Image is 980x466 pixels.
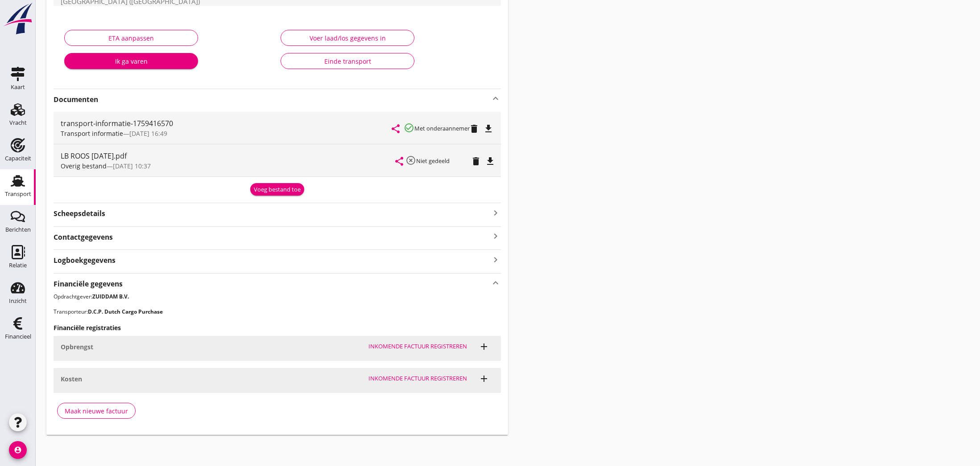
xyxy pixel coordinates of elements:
[490,93,501,104] i: keyboard_arrow_up
[129,129,167,138] span: [DATE] 16:49
[61,118,392,129] div: transport-informatie-1759416570
[479,373,489,384] i: add
[281,30,414,46] button: Voer laad/los gegevens in
[54,94,490,105] strong: Documenten
[250,183,304,196] button: Voeg bestand toe
[9,298,27,304] div: Inzicht
[54,308,501,316] p: Transporteur:
[281,53,414,69] button: Einde transport
[113,162,151,170] span: [DATE] 10:37
[5,334,31,339] div: Financieel
[5,155,31,161] div: Capaciteit
[5,227,31,233] div: Berichten
[61,375,82,383] strong: Kosten
[368,374,467,383] div: Inkomende factuur registreren
[9,262,27,268] div: Relatie
[61,129,123,138] span: Transport informatie
[9,120,27,126] div: Vracht
[54,255,116,266] strong: Logboekgegevens
[2,2,34,35] img: logo-small.a267ee39.svg
[483,123,494,134] i: file_download
[365,372,471,385] button: Inkomende factuur registreren
[61,151,396,161] div: LB ROOS [DATE].pdf
[490,253,501,266] i: keyboard_arrow_right
[88,308,163,315] strong: D.C.P. Dutch Cargo Purchase
[72,33,190,43] div: ETA aanpassen
[61,343,93,351] strong: Opbrengst
[416,157,450,165] small: Niet gedeeld
[485,156,496,167] i: file_download
[54,232,113,242] strong: Contactgegevens
[471,156,481,167] i: delete
[404,123,414,133] i: check_circle_outline
[490,207,501,219] i: keyboard_arrow_right
[61,161,396,171] div: —
[394,156,405,167] i: share
[254,185,301,194] div: Voeg bestand toe
[490,277,501,289] i: keyboard_arrow_up
[490,230,501,242] i: keyboard_arrow_right
[368,342,467,351] div: Inkomende factuur registreren
[61,129,392,138] div: —
[288,57,407,66] div: Einde transport
[64,53,198,69] button: Ik ga varen
[5,191,31,197] div: Transport
[414,124,470,132] small: Met onderaannemer
[9,441,27,459] i: account_circle
[11,84,25,90] div: Kaart
[61,162,107,170] span: Overig bestand
[54,293,501,301] p: Opdrachtgever:
[54,208,105,219] strong: Scheepsdetails
[54,279,123,289] strong: Financiële gegevens
[390,123,401,134] i: share
[57,403,136,419] button: Maak nieuwe factuur
[92,293,129,300] strong: ZUIDDAM B.V.
[405,155,416,166] i: highlight_off
[288,33,407,43] div: Voer laad/los gegevens in
[365,340,471,353] button: Inkomende factuur registreren
[479,341,489,352] i: add
[65,406,128,416] div: Maak nieuwe factuur
[54,323,501,332] h3: Financiële registraties
[64,30,198,46] button: ETA aanpassen
[71,57,191,66] div: Ik ga varen
[469,123,480,134] i: delete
